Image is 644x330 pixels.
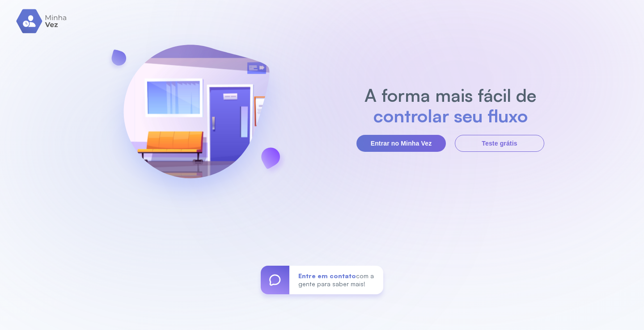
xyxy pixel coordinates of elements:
[100,21,293,215] img: banner-login.svg
[360,85,541,105] h2: A forma mais fácil de
[261,266,383,294] a: Entre em contatocom a gente para saber mais!
[356,135,446,152] button: Entrar no Minha Vez
[298,272,356,280] span: Entre em contato
[360,105,541,126] h2: controlar seu fluxo
[16,9,68,33] img: logo.svg
[289,266,383,294] div: com a gente para saber mais!
[455,135,544,152] button: Teste grátis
